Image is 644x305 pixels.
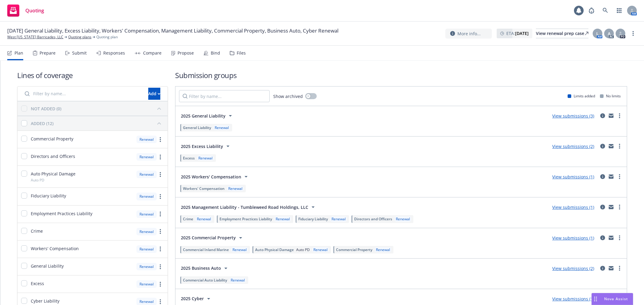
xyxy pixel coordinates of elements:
[616,203,623,211] a: more
[157,263,164,270] a: more
[31,105,61,112] div: NOT ADDED (0)
[31,104,164,113] button: NOT ADDED (0)
[536,29,588,38] div: View renewal prep case
[179,201,319,213] button: 2025 Management Liability - Tumbleweed Road Holdings, LLC
[196,216,212,222] div: Renewal
[181,174,241,180] span: 2025 Workers' Compensation
[591,293,633,305] button: Nova Assist
[552,296,594,302] a: View submissions (1)
[183,216,193,222] span: Crime
[274,216,291,222] div: Renewal
[31,245,79,252] span: Workers' Compensation
[31,228,43,234] span: Crime
[136,280,157,288] div: Renewal
[298,216,328,222] span: Fiduciary Liability
[31,263,64,269] span: General Liability
[136,153,157,161] div: Renewal
[608,30,610,37] span: A
[157,281,164,288] a: more
[330,216,347,222] div: Renewal
[375,247,391,252] div: Renewal
[14,51,23,55] div: Plan
[585,5,598,17] a: Report a Bug
[31,193,66,199] span: Fiduciary Liability
[231,247,248,252] div: Renewal
[136,136,157,143] div: Renewal
[157,136,164,143] a: more
[31,118,164,128] button: ADDED (12)
[17,70,168,80] h1: Lines of coverage
[552,204,594,210] a: View submissions (1)
[616,143,623,150] a: more
[181,204,308,210] span: 2025 Management Liability - Tumbleweed Road Holdings, LLC
[445,29,492,39] button: More info...
[616,112,623,119] a: more
[181,113,226,119] span: 2025 General Liability
[296,247,310,252] span: Auto PD
[21,88,145,100] input: Filter by name...
[181,143,223,149] span: 2025 Excess Liability
[148,88,160,100] button: Add
[552,143,594,149] a: View submissions (2)
[72,51,87,55] div: Submit
[179,90,270,102] input: Filter by name...
[552,235,594,241] a: View submissions (1)
[227,186,244,191] div: Renewal
[457,30,481,37] span: More info...
[552,174,594,180] a: View submissions (1)
[179,232,246,244] button: 2025 Commercial Property
[31,120,53,127] div: ADDED (12)
[143,51,162,55] div: Compare
[31,280,44,287] span: Excess
[181,234,236,241] span: 2025 Commercial Property
[183,125,211,130] span: General Liability
[616,234,623,241] a: more
[599,173,606,180] a: circleInformation
[616,173,623,180] a: more
[179,110,236,122] button: 2025 General Liability
[179,262,231,274] button: 2025 Business Auto
[211,51,220,55] div: Bind
[183,186,225,191] span: Workers' Compensation
[515,30,529,36] strong: [DATE]
[7,27,338,34] span: [DATE] General Liability, Excess Liability, Workers' Compensation, Management Liability, Commerci...
[613,5,625,17] a: Switch app
[181,295,204,302] span: 2025 Cyber
[395,216,411,222] div: Renewal
[31,136,73,142] span: Commercial Property
[312,247,329,252] div: Renewal
[31,178,44,183] span: Auto PD
[7,34,63,40] a: West [US_STATE] Barricades, LLC
[136,193,157,200] div: Renewal
[255,247,294,252] span: Auto Physical Damage
[607,143,615,150] a: mail
[197,156,214,161] div: Renewal
[136,171,157,178] div: Renewal
[336,247,372,252] span: Commercial Property
[354,216,392,222] span: Directors and Officers
[219,216,272,222] span: Employment Practices Liability
[175,70,627,80] h1: Submission groups
[179,293,214,305] button: 2025 Cyber
[599,234,606,241] a: circleInformation
[96,34,118,40] span: Quoting plan
[5,2,46,19] a: Quoting
[183,156,195,161] span: Excess
[157,193,164,200] a: more
[31,298,59,304] span: Cyber Liability
[136,210,157,218] div: Renewal
[506,30,529,36] span: ETA :
[213,125,230,130] div: Renewal
[607,173,615,180] a: mail
[68,34,91,40] a: Quoting plans
[599,5,611,17] a: Search
[568,93,595,99] div: Limits added
[31,153,75,159] span: Directors and Officers
[596,30,599,37] span: L
[599,143,606,150] a: circleInformation
[273,93,303,99] span: Show archived
[157,171,164,178] a: more
[157,245,164,253] a: more
[607,265,615,272] a: mail
[607,203,615,211] a: mail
